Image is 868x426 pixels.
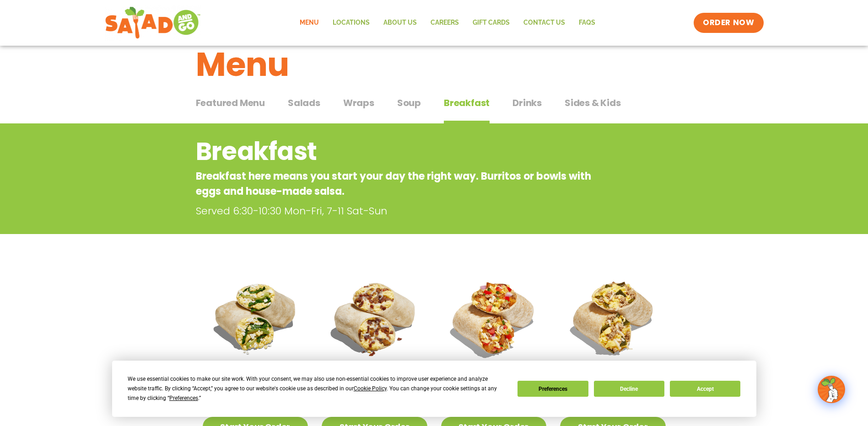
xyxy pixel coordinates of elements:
div: Cookie Consent Prompt [112,361,756,417]
h2: Breakfast [196,133,599,170]
a: FAQs [572,12,602,33]
img: Product photo for Traditional [322,265,427,371]
button: Decline [594,381,664,397]
a: Careers [424,12,466,33]
p: Breakfast here means you start your day the right way. Burritos or bowls with eggs and house-made... [196,169,599,199]
span: ORDER NOW [703,17,754,28]
span: Preferences [169,395,198,401]
img: Product photo for Mediterranean Breakfast Burrito [203,265,308,371]
a: ORDER NOW [694,13,763,33]
span: Cookie Policy [354,385,387,392]
a: About Us [377,12,424,33]
span: Wraps [343,96,374,110]
nav: Menu [293,12,602,33]
div: Tabbed content [196,93,673,124]
button: Accept [670,381,740,397]
img: Product photo for Fiesta [441,265,547,371]
img: wpChatIcon [819,377,844,402]
h1: Menu [196,40,673,89]
span: Drinks [512,96,542,110]
span: Featured Menu [196,96,265,110]
a: Locations [326,12,377,33]
span: Breakfast [444,96,490,110]
p: Served 6:30-10:30 Mon-Fri, 7-11 Sat-Sun [196,203,603,218]
span: Soup [397,96,421,110]
a: Contact Us [517,12,572,33]
img: Product photo for Southwest [560,265,666,371]
button: Preferences [518,381,588,397]
a: Menu [293,12,326,33]
a: GIFT CARDS [466,12,517,33]
div: We use essential cookies to make our site work. With your consent, we may also use non-essential ... [128,374,507,403]
img: new-SAG-logo-768×292 [105,5,201,41]
span: Sides & Kids [565,96,621,110]
span: Salads [288,96,320,110]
